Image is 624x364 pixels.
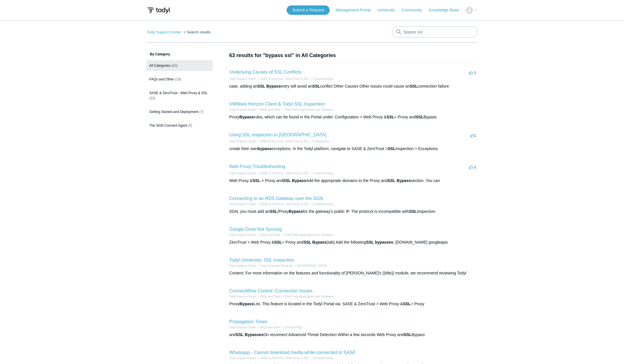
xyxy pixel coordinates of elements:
li: Todyl Support Center [146,30,182,34]
em: SSL [388,178,395,183]
div: Web Proxy & -> Proxy and Add the appropriate domains to the Proxy and section. You can [229,178,478,184]
li: Todyl Support Center [229,139,256,143]
div: SGN, you must add an /Proxy for the gateway's public IP. The protocol is incompatible with Inspec... [229,209,478,215]
a: Connecting to an RDS Gateway over the SGN [229,196,323,201]
a: SASE & ZeroTrust - Web Proxy & SSL [260,203,309,206]
li: FAQs and Other [256,325,281,329]
span: (7) [199,110,204,114]
em: SSL [366,240,374,244]
li: SASE & ZeroTrust - Web Proxy & SSL [256,202,309,206]
a: Third Party Applications and Hardware [285,108,333,111]
a: FAQs and Other [260,108,281,111]
li: FAQs and Other [256,108,281,112]
li: Todyl Support Center [229,325,256,329]
li: General FAQs [281,325,303,329]
a: ConnectWise Control: Connection Issues [229,288,313,293]
em: Bypass [266,84,281,88]
em: SSL [403,302,410,306]
input: Search [392,26,478,38]
span: -1 [469,165,476,169]
a: Third Party Applications and Hardware [285,295,333,298]
a: Google Drive Not Syncing [229,227,282,232]
li: SASE & ZeroTrust - Web Proxy & SSL [256,139,309,143]
a: Submit a Request [287,5,330,15]
li: SASE & ZeroTrust - Web Proxy & SSL [256,77,309,81]
em: SSL [303,240,311,244]
em: SSL [274,240,282,244]
span: The SGN Connect Agent [149,124,187,128]
em: Bypass [396,178,411,183]
div: Content: For more information on the features and functionality of [PERSON_NAME]'s {{title}} modu... [229,270,478,276]
em: SSL [312,84,320,88]
a: FAQs and Other (19) [146,74,213,85]
span: (5) [188,124,192,128]
a: Configuration [313,140,329,143]
div: Proxy List. This feature is located in the Todyl Portal via: SASE & ZeroTrust > Web Proxy & > Proxy [229,301,478,307]
li: Search results [182,30,211,34]
em: SSL [416,115,423,119]
a: Management Portal [336,7,376,13]
span: -1 [469,70,476,75]
li: Troubleshooting [309,77,333,81]
li: Todyl University Shortcuts [256,264,293,268]
em: SSL [236,332,243,337]
h1: 63 results for "bypass ssl" in All Categories [229,52,478,59]
a: Todyl Support Center [229,140,256,143]
a: Todyl Support Center [229,172,256,175]
a: Todyl Support Center [229,77,256,80]
a: Todyl University: SSL Inspection [229,258,294,262]
a: Todyl Support Center [146,30,181,34]
a: Todyl Support Center [229,203,256,206]
em: SSL [388,146,395,151]
div: case, adding an entry will avoid an conflict Other Causes Other issues could cause an connection ... [229,83,478,89]
a: Third Party Applications and Hardware [285,233,333,236]
em: SSL [409,209,417,214]
span: 1 [470,133,476,137]
li: FAQs and Other [256,294,281,299]
li: Todyl Support Center [229,356,256,360]
a: Troubleshooting [313,172,333,175]
a: Todyl University Shortcuts [260,264,293,267]
a: [GEOGRAPHIC_DATA] [297,264,327,267]
li: Configuration [309,139,329,143]
li: Third Party Applications and Hardware [281,294,333,299]
li: Troubleshooting [309,171,333,175]
li: Todyl University [293,264,327,268]
a: Troubleshooting [313,203,333,206]
li: Todyl Support Center [229,264,256,268]
a: Using SSL Inspection in [GEOGRAPHIC_DATA] [229,132,326,137]
a: All Categories (63) [146,60,213,71]
a: SASE & ZeroTrust - Web Proxy & SSL [260,140,309,143]
em: SSL [404,332,412,337]
a: Todyl Support Center [229,295,256,298]
li: SASE & ZeroTrust - Web Proxy & SSL [256,356,309,360]
em: Bypass [292,178,306,183]
a: Troubleshooting [313,357,333,360]
li: Todyl Support Center [229,77,256,81]
a: Getting Started and Deployment (7) [146,106,213,117]
a: Todyl Support Center [229,264,256,267]
div: ZeroTrust > Web Proxy & > Proxy and (tab) Add the following : [DOMAIN_NAME] googleapis [229,239,478,245]
a: SASE & ZeroTrust - Web Proxy & SSL [260,172,309,175]
em: Bypass [312,240,327,244]
a: SASE & ZeroTrust - Web Proxy & SSL [260,357,309,360]
li: Todyl Support Center [229,108,256,112]
a: VMWare Horizon Client & Todyl SSL Inspection [229,102,325,106]
span: (10) [149,96,155,100]
h3: By Category [146,52,213,57]
div: create their own exceptions. In the Todyl platform, navigate to SASE & ZeroTrust > Inspection > E... [229,146,478,152]
li: Todyl Support Center [229,202,256,206]
li: Todyl Support Center [229,294,256,299]
em: SSL [387,115,394,119]
span: FAQs and Other [149,77,174,81]
li: Troubleshooting [309,356,333,360]
a: Underlying Causes of SSL Conflicts [229,70,301,74]
a: University [377,7,400,13]
span: Getting Started and Deployment [149,110,198,114]
a: Todyl Support Center [229,357,256,360]
a: Whatsapp - Cannot download media while connected to SASE [229,350,356,355]
li: Todyl Support Center [229,233,256,237]
em: SSL [252,178,260,183]
a: FAQs and Other [260,326,281,329]
li: Third Party Applications and Hardware [281,233,333,237]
